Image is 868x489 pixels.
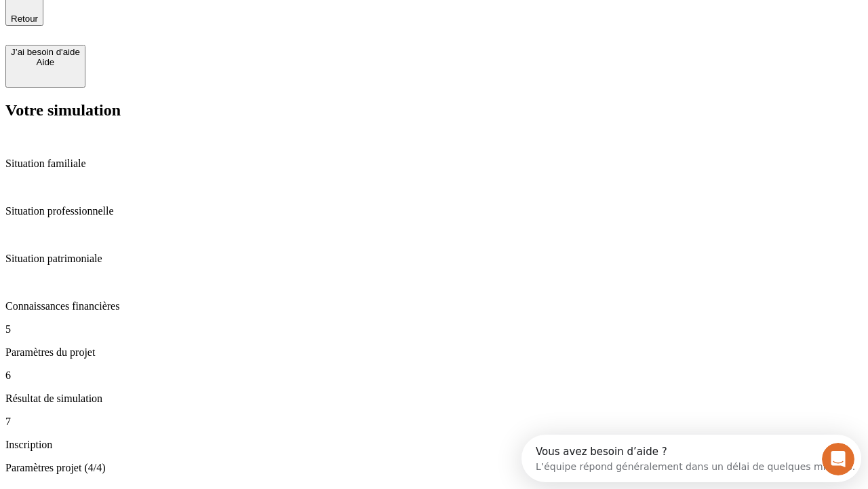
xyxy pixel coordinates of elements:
iframe: Intercom live chat [822,443,854,475]
div: Aide [11,57,80,67]
div: J’ai besoin d'aide [11,47,80,57]
span: Retour [11,14,38,24]
p: 7 [5,416,863,428]
div: Vous avez besoin d’aide ? [14,12,334,22]
p: 5 [5,323,863,336]
p: Paramètres projet (4/4) [5,462,863,474]
p: Résultat de simulation [5,393,863,405]
h2: Votre simulation [5,101,863,120]
div: L’équipe répond généralement dans un délai de quelques minutes. [14,22,334,37]
p: Situation patrimoniale [5,253,863,265]
p: Paramètres du projet [5,346,863,359]
div: Ouvrir le Messenger Intercom [5,5,374,43]
p: Situation professionnelle [5,205,863,217]
iframe: Intercom live chat discovery launcher [521,435,861,482]
p: Inscription [5,439,863,451]
button: J’ai besoin d'aideAide [5,45,85,88]
p: Connaissances financières [5,300,863,312]
p: 6 [5,369,863,382]
p: Situation familiale [5,158,863,170]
